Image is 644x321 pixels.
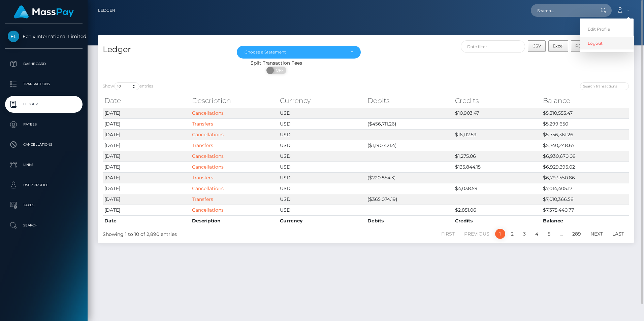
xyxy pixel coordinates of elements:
[495,229,505,239] a: 1
[278,172,366,183] td: USD
[192,196,213,202] a: Transfers
[541,108,629,118] td: $5,310,553.47
[278,194,366,205] td: USD
[541,129,629,140] td: $5,756,361.26
[366,172,453,183] td: ($220,854.3)
[541,172,629,183] td: $6,793,550.86
[580,37,634,49] a: Logout
[98,60,455,67] div: Split Transaction Fees
[278,140,366,151] td: USD
[548,40,568,52] button: Excel
[453,94,541,107] th: Credits
[541,183,629,194] td: $7,014,405.17
[278,183,366,194] td: USD
[5,76,83,93] a: Transactions
[5,197,83,214] a: Taxes
[5,33,83,39] span: Fenix International Limited
[553,43,563,48] span: Excel
[453,108,541,118] td: $10,903.47
[192,164,224,170] a: Cancellations
[237,46,361,59] button: Choose a Statement
[103,108,190,118] td: [DATE]
[8,140,80,150] p: Cancellations
[528,40,546,52] button: CSV
[103,151,190,162] td: [DATE]
[192,207,224,213] a: Cancellations
[245,49,345,55] div: Choose a Statement
[531,4,594,17] input: Search...
[192,110,224,116] a: Cancellations
[453,205,541,215] td: $2,851.06
[541,162,629,172] td: $6,929,395.02
[103,129,190,140] td: [DATE]
[366,94,453,107] th: Debits
[103,82,153,90] label: Show entries
[103,205,190,215] td: [DATE]
[366,215,453,226] th: Debits
[278,118,366,129] td: USD
[103,94,190,107] th: Date
[8,119,80,130] p: Payees
[8,180,80,190] p: User Profile
[507,229,517,239] a: 2
[278,94,366,107] th: Currency
[587,229,607,239] a: Next
[14,5,74,19] img: MassPay Logo
[609,229,628,239] a: Last
[575,43,584,48] span: PDF
[192,132,224,138] a: Cancellations
[532,229,542,239] a: 4
[98,3,115,17] a: Ledger
[192,142,213,148] a: Transfers
[103,183,190,194] td: [DATE]
[5,56,83,72] a: Dashboard
[541,215,629,226] th: Balance
[192,185,224,191] a: Cancellations
[103,44,227,56] h4: Ledger
[5,177,83,193] a: User Profile
[278,129,366,140] td: USD
[8,160,80,170] p: Links
[519,229,529,239] a: 3
[541,140,629,151] td: $5,740,248.67
[366,140,453,151] td: ($1,190,421.4)
[103,194,190,205] td: [DATE]
[5,156,83,173] a: Links
[453,162,541,172] td: $135,844.15
[278,108,366,118] td: USD
[580,23,634,35] a: Edit Profile
[541,151,629,162] td: $6,930,670.08
[103,140,190,151] td: [DATE]
[278,151,366,162] td: USD
[103,118,190,129] td: [DATE]
[541,94,629,107] th: Balance
[190,94,278,107] th: Description
[569,229,585,239] a: 289
[278,162,366,172] td: USD
[8,79,80,89] p: Transactions
[192,121,213,127] a: Transfers
[5,116,83,133] a: Payees
[114,82,139,90] select: Showentries
[366,118,453,129] td: ($456,711.26)
[541,205,629,215] td: $7,375,440.77
[544,229,554,239] a: 5
[278,205,366,215] td: USD
[453,215,541,226] th: Credits
[8,220,80,230] p: Search
[580,82,629,90] input: Search transactions
[5,136,83,153] a: Cancellations
[8,200,80,210] p: Taxes
[8,31,19,42] img: Fenix International Limited
[5,96,83,113] a: Ledger
[270,67,287,74] span: OFF
[453,183,541,194] td: $4,038.59
[190,215,278,226] th: Description
[533,43,541,48] span: CSV
[366,194,453,205] td: ($365,074.19)
[278,215,366,226] th: Currency
[192,175,213,181] a: Transfers
[453,129,541,140] td: $16,112.59
[541,194,629,205] td: $7,010,366.58
[453,151,541,162] td: $1,275.06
